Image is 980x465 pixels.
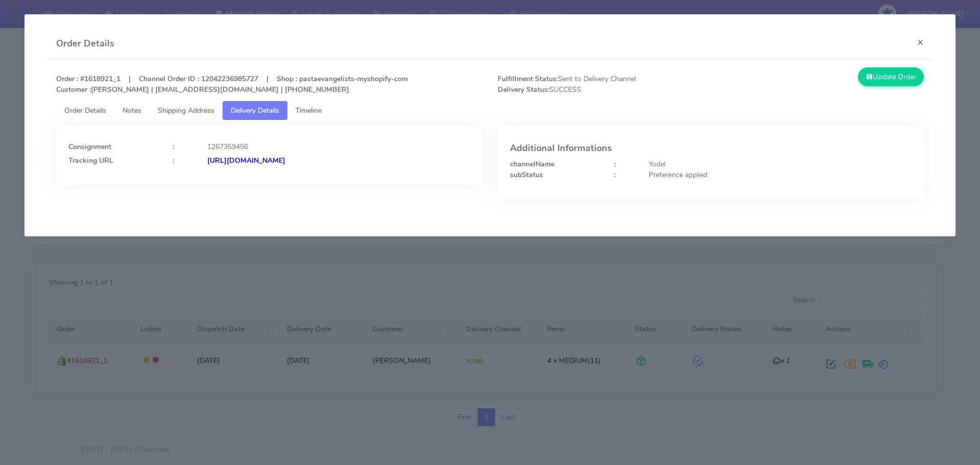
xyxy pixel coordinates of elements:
div: 1267359456 [200,141,478,152]
h4: Order Details [56,37,114,51]
span: Order Details [64,106,106,115]
button: Close [909,29,932,56]
span: Delivery Details [231,106,279,115]
strong: Order : #1618921_1 | Channel Order ID : 12042236985727 | Shop : pastaevangelists-myshopify-com [P... [56,74,408,94]
button: Update Order [858,67,924,86]
strong: Consignment [68,142,111,152]
span: Sent to Delivery Channel SUCCESS [490,74,711,95]
span: Notes [122,106,141,115]
strong: Delivery Status: [498,85,549,94]
strong: : [614,170,616,180]
span: Timeline [296,106,322,115]
strong: Fulfillment Status: [498,74,558,84]
strong: : [173,156,174,165]
strong: [URL][DOMAIN_NAME] [207,156,285,165]
ul: Tabs [56,101,924,120]
div: Yodel [641,159,919,169]
div: Preference applied [641,169,919,180]
h4: Additional Informations [510,143,912,154]
strong: : [173,142,174,152]
strong: Customer : [56,85,91,94]
strong: Tracking URL [68,156,113,165]
strong: : [614,159,616,169]
span: Shipping Address [158,106,214,115]
strong: channelName [510,159,554,169]
strong: subStatus [510,170,543,180]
